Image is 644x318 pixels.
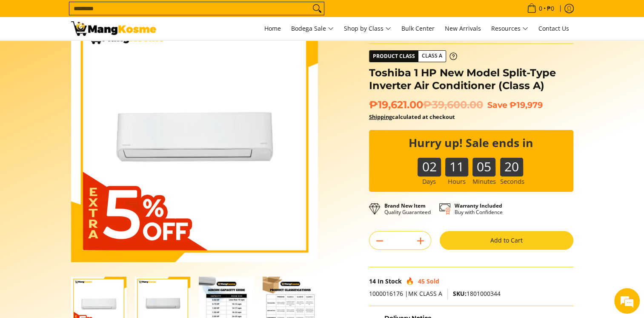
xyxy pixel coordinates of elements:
[453,289,501,298] span: 1801000344
[401,24,435,32] span: Bulk Center
[369,50,457,62] a: Product Class Class A
[369,98,483,111] span: ₱19,621.00
[340,17,395,40] a: Shop by Class
[418,158,441,168] b: 02
[165,17,573,40] nav: Main Menu
[455,202,502,209] strong: Warranty Included
[71,15,318,262] img: Toshiba 1 HP New Model Split-Type Inverter Air Conditioner (Class A)
[509,100,543,110] span: ₱19,979
[369,66,573,92] h1: Toshiba 1 HP New Model Split-Type Inverter Air Conditioner (Class A)
[369,289,442,298] span: 1000016176 |MK CLASS A
[487,100,507,110] span: Save
[423,98,483,111] del: ₱39,600.00
[310,2,324,15] button: Search
[440,231,573,250] button: Add to Cart
[260,17,285,40] a: Home
[264,24,281,32] span: Home
[445,24,481,32] span: New Arrivals
[384,202,426,209] strong: Brand New Item
[369,234,390,248] button: Subtract
[472,158,495,168] b: 05
[538,6,544,12] span: 0
[455,202,503,215] p: Buy with Confidence
[441,17,485,40] a: New Arrivals
[418,51,446,61] span: Class A
[546,6,555,12] span: ₱0
[397,17,439,40] a: Bulk Center
[344,23,391,34] span: Shop by Class
[453,289,467,298] span: SKU:
[369,51,418,62] span: Product Class
[418,277,425,285] span: 45
[378,277,402,285] span: In Stock
[291,23,334,34] span: Bodega Sale
[287,17,338,40] a: Bodega Sale
[426,277,439,285] span: Sold
[534,17,573,40] a: Contact Us
[71,21,156,36] img: Toshiba Split-Type Inverter Hi-Wall Aircon 1HP (Class A) l Mang Kosme
[384,202,431,215] p: Quality Guaranteed
[410,234,431,248] button: Add
[369,113,392,121] a: Shipping
[369,277,376,285] span: 14
[445,158,468,168] b: 11
[487,17,532,40] a: Resources
[538,24,569,32] span: Contact Us
[491,23,528,34] span: Resources
[524,4,557,13] span: •
[500,158,523,168] b: 20
[369,113,455,121] strong: calculated at checkout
